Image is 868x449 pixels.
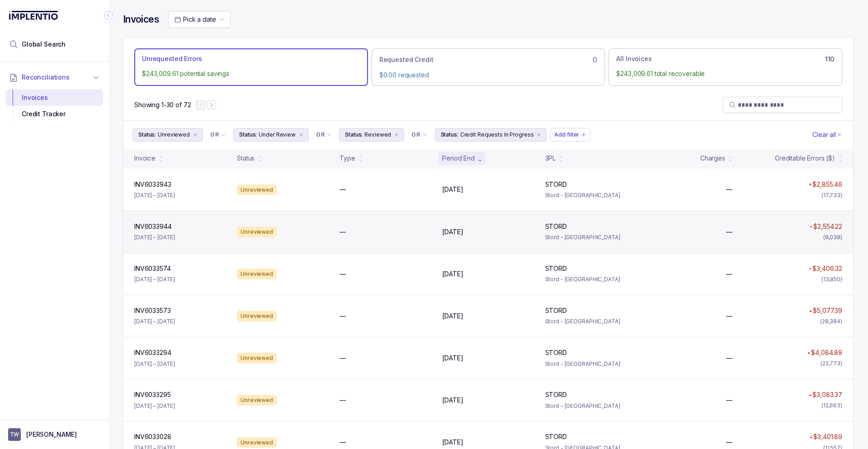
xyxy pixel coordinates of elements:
div: Remaining page entries [134,100,191,109]
div: remove content [393,131,400,138]
div: Unreviewed [237,184,277,195]
li: Filter Chip Connector undefined [411,131,427,138]
p: — [726,312,732,321]
li: Filter Chip Connector undefined [316,131,332,138]
p: STORD [545,306,567,315]
div: Invoice [134,154,156,163]
p: — [340,438,346,447]
button: Filter Chip Connector undefined [408,128,431,141]
p: All Invoices [616,54,651,63]
p: Stord - [GEOGRAPHIC_DATA] [545,359,637,369]
img: red pointer upwards [809,394,811,396]
p: Stord - [GEOGRAPHIC_DATA] [545,275,637,284]
button: Filter Chip Reviewed [339,128,404,142]
p: [DATE] [442,227,463,236]
p: [DATE] [442,185,463,194]
p: Requested Credit [379,55,434,64]
p: Status: [138,130,156,139]
button: Filter Chip Unreviewed [132,128,203,142]
span: Reconciliations [22,73,70,82]
p: Under Review [259,130,296,139]
p: [DATE] [442,312,463,321]
p: INV6033295 [134,390,171,399]
p: Status: [345,130,363,139]
p: — [726,227,732,236]
p: Credit Requests In Progress [460,130,534,139]
p: [DATE] – [DATE] [134,317,175,326]
p: $0.00 requested [379,71,598,80]
p: Unrequested Errors [142,54,202,63]
p: — [340,269,346,279]
button: Date Range Picker [168,11,231,28]
p: Stord - [GEOGRAPHIC_DATA] [545,317,637,326]
div: Period End [442,154,475,163]
button: Filter Chip Connector undefined [207,128,230,141]
img: red pointer upwards [809,183,811,185]
p: INV6033573 [134,306,171,315]
p: [DATE] – [DATE] [134,275,175,284]
p: Add filter [554,130,579,139]
p: [DATE] [442,396,463,405]
div: 0 [379,54,598,65]
p: Showing 1-30 of 72 [134,100,191,109]
p: [DATE] – [DATE] [134,191,175,200]
p: [DATE] – [DATE] [134,233,175,242]
p: — [726,396,732,405]
div: (12,663) [821,401,842,410]
button: Filter Chip Credit Requests In Progress [435,128,547,142]
div: Unreviewed [237,311,277,321]
span: Global Search [22,40,66,49]
p: — [726,185,732,194]
p: INV6033944 [134,222,172,231]
div: (22,773) [821,359,842,368]
p: [PERSON_NAME] [26,430,77,439]
div: (17,733) [821,191,842,200]
p: Stord - [GEOGRAPHIC_DATA] [545,191,637,200]
img: red pointer upwards [807,352,810,354]
img: red pointer upwards [810,436,812,438]
p: Unreviewed [158,130,190,139]
p: Status: [239,130,257,139]
p: $3,083.37 [812,390,842,399]
p: $243,009.61 potential savings [142,69,360,78]
p: [DATE] – [DATE] [134,359,175,369]
p: INV6033574 [134,264,171,273]
p: STORD [545,432,567,441]
div: (28,384) [820,317,842,326]
p: Clear all [812,130,836,139]
p: Reviewed [364,130,391,139]
p: [DATE] [442,354,463,363]
button: Filter Chip Connector undefined [312,128,335,141]
p: OR [210,131,219,138]
div: Status [237,154,255,163]
p: OR [411,131,420,138]
p: — [726,354,732,363]
div: Creditable Errors ($) [775,154,835,163]
p: — [340,312,346,321]
div: Unreviewed [237,353,277,364]
p: $4,084.89 [811,348,842,357]
button: Next Page [207,100,216,109]
div: Unreviewed [237,269,277,279]
p: [DATE] – [DATE] [134,402,175,411]
button: Filter Chip Under Review [233,128,309,142]
p: INV6033943 [134,180,171,189]
img: red pointer upwards [810,226,812,228]
button: Filter Chip Add filter [550,128,590,142]
p: STORD [545,180,567,189]
p: $3,406.32 [812,264,842,273]
p: — [726,269,732,279]
div: Unreviewed [237,395,277,406]
p: STORD [545,348,567,357]
li: Filter Chip Connector undefined [210,131,226,138]
p: STORD [545,264,567,273]
p: $3,401.89 [813,432,842,441]
p: Stord - [GEOGRAPHIC_DATA] [545,402,637,411]
div: Collapse Icon [103,10,114,21]
p: $5,077.39 [813,306,842,315]
p: [DATE] [442,438,463,447]
p: STORD [545,222,567,231]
